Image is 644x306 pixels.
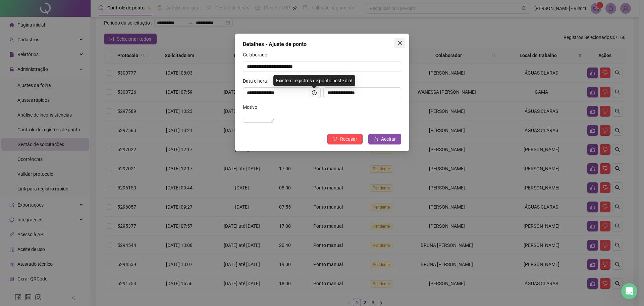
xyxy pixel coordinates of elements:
span: close [397,40,402,46]
span: clock-circle [312,90,317,95]
span: like [374,137,378,141]
button: Aceitar [368,134,401,144]
span: dislike [333,137,337,141]
label: Motivo [243,103,262,111]
button: Close [394,38,405,48]
iframe: Intercom live chat [621,283,637,299]
span: Recusar [340,135,357,143]
label: Colaborador [243,51,273,58]
div: Existem registros de ponto neste dia! [273,75,355,86]
label: Data e hora [243,77,271,85]
div: Detalhes - Ajuste de ponto [243,40,401,48]
span: Aceitar [381,135,396,143]
button: Recusar [327,134,363,144]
